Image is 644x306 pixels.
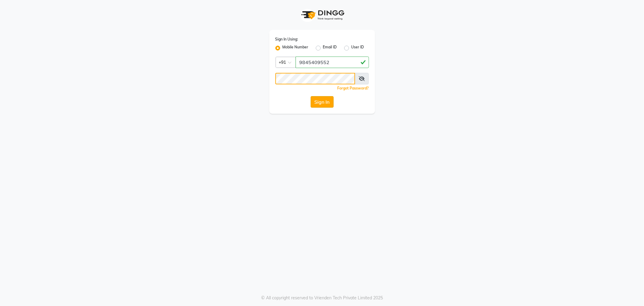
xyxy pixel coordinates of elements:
input: Username [296,57,369,68]
input: Username [275,73,355,84]
label: User ID [351,44,364,52]
a: Forgot Password? [338,86,369,90]
button: Sign In [311,96,334,108]
label: Sign In Using: [275,37,298,42]
label: Mobile Number [283,44,309,52]
img: logo1.svg [298,6,346,24]
label: Email ID [323,44,337,52]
